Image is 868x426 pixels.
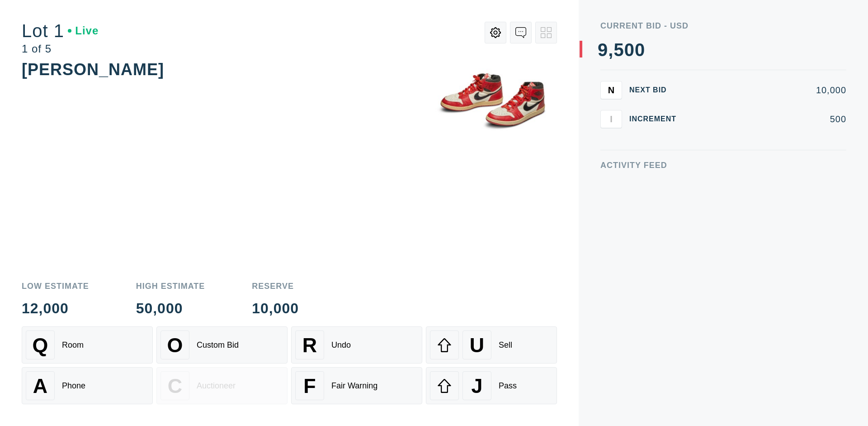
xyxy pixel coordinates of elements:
[22,367,153,404] button: APhone
[499,340,512,350] div: Sell
[33,374,47,397] span: A
[252,301,299,316] div: 10,000
[691,86,846,95] div: 10,000
[624,41,635,59] div: 0
[168,374,182,397] span: C
[22,43,99,54] div: 1 of 5
[22,282,89,290] div: Low Estimate
[302,334,317,357] span: R
[600,110,622,128] button: I
[426,367,557,404] button: JPass
[608,41,613,222] div: ,
[635,41,645,59] div: 0
[291,326,422,364] button: RUndo
[62,340,84,350] div: Room
[197,381,236,391] div: Auctioneer
[613,41,624,59] div: 5
[331,340,351,350] div: Undo
[629,115,684,123] div: Increment
[62,381,85,391] div: Phone
[22,301,89,316] div: 12,000
[303,374,316,397] span: F
[22,326,153,364] button: QRoom
[33,334,48,357] span: Q
[156,326,288,364] button: OCustom Bid
[600,81,622,99] button: N
[331,381,377,391] div: Fair Warning
[22,22,99,40] div: Lot 1
[156,367,288,404] button: CAuctioneer
[629,86,684,94] div: Next Bid
[68,25,99,36] div: Live
[471,374,482,397] span: J
[167,334,183,357] span: O
[252,282,299,290] div: Reserve
[598,41,608,59] div: 9
[600,22,846,30] div: Current Bid - USD
[470,334,484,357] span: U
[291,367,422,404] button: FFair Warning
[426,326,557,364] button: USell
[691,115,846,124] div: 500
[197,340,239,350] div: Custom Bid
[610,114,613,124] span: I
[136,282,205,290] div: High Estimate
[499,381,517,391] div: Pass
[608,85,614,95] span: N
[22,60,164,79] div: [PERSON_NAME]
[136,301,205,316] div: 50,000
[600,161,846,169] div: Activity Feed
